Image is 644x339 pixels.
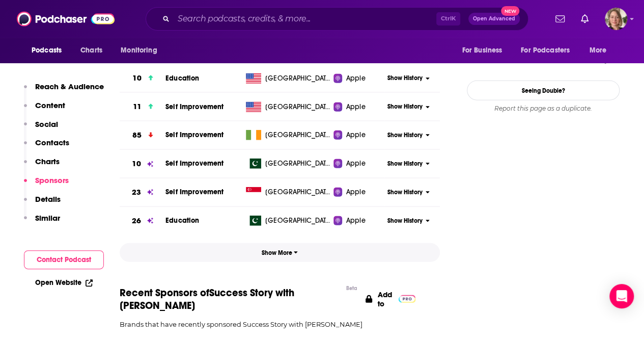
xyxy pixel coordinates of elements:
[384,102,433,111] button: Show History
[120,93,165,121] a: 11
[242,187,333,197] a: [GEOGRAPHIC_DATA]
[32,43,62,58] span: Podcasts
[399,295,415,303] img: Pro Logo
[120,207,165,235] a: 26
[242,216,333,226] a: [GEOGRAPHIC_DATA]
[605,8,627,30] span: Logged in as AriFortierPr
[24,100,65,119] button: Content
[165,159,223,168] a: Self Improvement
[165,131,223,139] a: Self Improvement
[120,150,165,178] a: 10
[265,130,331,140] span: Ireland
[24,250,104,269] button: Contact Podcast
[24,175,69,194] button: Sponsors
[165,216,199,225] a: Education
[605,8,627,30] button: Show profile menu
[346,216,366,226] span: Apple
[346,102,366,112] span: Apple
[387,160,423,168] span: Show History
[265,159,331,169] span: Pakistan
[132,215,141,227] h3: 26
[35,119,58,129] p: Social
[333,102,384,112] a: Apple
[174,11,436,27] input: Search podcasts, credits, & more...
[120,178,165,206] a: 23
[24,119,58,138] button: Social
[387,188,423,197] span: Show History
[462,43,502,58] span: For Business
[582,41,620,60] button: open menu
[384,188,433,197] button: Show History
[17,9,115,29] img: Podchaser - Follow, Share and Rate Podcasts
[74,41,108,60] a: Charts
[333,159,384,169] a: Apple
[120,286,341,312] span: Recent Sponsors of Success Story with [PERSON_NAME]
[262,249,298,256] span: Show More
[35,194,61,204] p: Details
[121,43,157,58] span: Monitoring
[501,6,519,16] span: New
[35,138,69,147] p: Contacts
[35,100,65,110] p: Content
[165,188,223,196] a: Self Improvement
[468,13,520,25] button: Open AdvancedNew
[24,138,69,157] button: Contacts
[80,43,102,58] span: Charts
[35,213,60,223] p: Similar
[455,41,515,60] button: open menu
[133,101,142,113] h3: 11
[467,81,620,100] a: Seeing Double?
[146,7,528,31] div: Search podcasts, credits, & more...
[387,217,423,225] span: Show History
[265,187,331,197] span: Singapore
[242,159,333,169] a: [GEOGRAPHIC_DATA]
[346,285,357,292] div: Beta
[35,157,60,166] p: Charts
[165,74,199,83] span: Education
[346,73,366,84] span: Apple
[120,64,165,92] a: 10
[35,278,93,287] a: Open Website
[377,290,393,308] p: Add to
[551,10,569,28] a: Show notifications dropdown
[590,43,607,58] span: More
[132,187,141,198] h3: 23
[605,8,627,30] img: User Profile
[242,102,333,112] a: [GEOGRAPHIC_DATA]
[609,284,634,308] div: Open Intercom Messenger
[24,41,75,60] button: open menu
[120,320,440,328] p: Brands that have recently sponsored Success Story with [PERSON_NAME]
[521,43,570,58] span: For Podcasters
[120,121,165,149] a: 85
[473,16,515,21] span: Open Advanced
[24,194,61,213] button: Details
[333,187,384,197] a: Apple
[132,129,142,141] h3: 85
[387,102,423,111] span: Show History
[35,82,104,91] p: Reach & Audience
[24,82,104,100] button: Reach & Audience
[242,130,333,140] a: [GEOGRAPHIC_DATA]
[35,175,69,185] p: Sponsors
[387,131,423,140] span: Show History
[346,159,366,169] span: Apple
[165,102,223,111] a: Self Improvement
[333,73,384,84] a: Apple
[120,243,440,262] button: Show More
[265,73,331,84] span: United States
[242,73,333,84] a: [GEOGRAPHIC_DATA]
[265,102,331,112] span: United States
[514,41,584,60] button: open menu
[577,10,593,28] a: Show notifications dropdown
[132,158,141,170] h3: 10
[24,213,60,232] button: Similar
[24,157,60,175] button: Charts
[366,286,415,312] a: Add to
[333,216,384,226] a: Apple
